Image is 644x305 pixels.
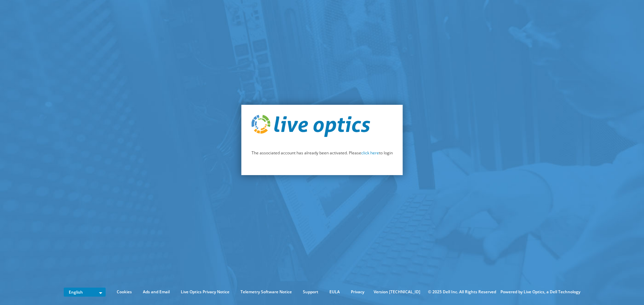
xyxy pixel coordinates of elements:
[176,288,234,296] a: Live Optics Privacy Notice
[252,149,393,157] p: The associated account has already been activated. Please to login
[138,288,175,296] a: Ads and Email
[324,288,345,296] a: EULA
[425,288,499,296] li: © 2025 Dell Inc. All Rights Reserved
[298,288,323,296] a: Support
[361,150,379,156] a: click here
[370,288,424,296] li: Version [TECHNICAL_ID]
[500,288,580,296] li: Powered by Live Optics, a Dell Technology
[346,288,369,296] a: Privacy
[235,288,297,296] a: Telemetry Software Notice
[252,115,370,137] img: live_optics_svg.svg
[112,288,137,296] a: Cookies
